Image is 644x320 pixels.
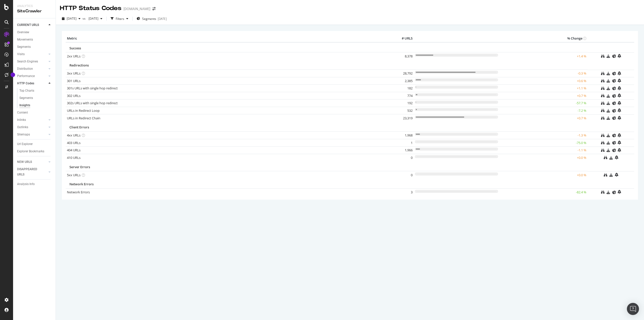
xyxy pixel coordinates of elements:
div: Top Charts [19,88,34,93]
td: 1 [378,139,414,147]
div: bell-plus [618,148,621,152]
div: Url Explorer [17,141,33,147]
td: +0.6 % [499,77,588,85]
div: Sitemaps [17,132,30,137]
div: Distribution [17,66,33,72]
a: Movements [17,37,52,42]
div: Performance [17,74,35,79]
div: bell-plus [618,133,621,137]
td: -7.2 % [499,107,588,114]
td: +0.0 % [499,171,588,179]
button: Segments[DATE] [135,15,169,23]
a: Segments [17,44,52,50]
td: 23,319 [378,114,414,122]
div: HTTP Codes [17,81,34,86]
th: % Change [499,35,588,42]
a: Segments [19,95,52,101]
a: NEW URLS [17,159,47,165]
div: bell-plus [618,71,621,75]
div: DISAPPEARED URLS [17,167,43,177]
td: 3 [378,188,414,196]
td: 0 [378,171,414,179]
div: bell-plus [618,79,621,83]
a: Explorer Bookmarks [17,149,52,154]
a: 404 URLs [67,148,80,152]
div: Outlinks [17,125,28,130]
div: bell-plus [618,86,621,90]
td: -75.0 % [499,139,588,147]
a: Performance [17,74,47,79]
div: Overview [17,30,29,35]
button: [DATE] [60,15,83,23]
td: -82.4 % [499,188,588,196]
a: Content [17,110,52,115]
td: 8,378 [378,52,414,60]
div: bell-plus [618,101,621,105]
div: Inlinks [17,117,26,123]
td: 1,966 [378,147,414,154]
th: Metric [66,35,378,42]
td: -0.3 % [499,70,588,77]
a: 410 URLs [67,155,80,160]
a: Url Explorer [17,141,52,147]
a: 301 URLs [67,79,80,83]
td: 0 [378,154,414,161]
a: URLs in Redirect Chain [67,116,100,120]
div: SiteCrawler [17,8,52,14]
td: 192 [378,99,414,107]
a: Network Errors [67,190,90,194]
th: # URLS [378,35,414,42]
div: Search Engines [17,59,38,64]
span: Server Errors [69,165,90,169]
a: Sitemaps [17,132,47,137]
div: Open Intercom Messenger [627,303,639,315]
td: +0.0 % [499,154,588,161]
span: Segments [142,17,156,21]
span: vs [83,16,87,21]
div: bell-plus [618,108,621,112]
td: +0.7 % [499,114,588,122]
div: bell-plus [618,54,621,58]
div: bell-plus [618,116,621,120]
div: bell-plus [618,140,621,145]
a: Inlinks [17,117,47,123]
div: Explorer Bookmarks [17,149,44,154]
td: 28,792 [378,70,414,77]
span: 2025 Sep. 14th [67,16,76,21]
div: [DATE] [158,17,167,21]
div: [DOMAIN_NAME] [124,6,150,11]
a: DISAPPEARED URLS [17,167,47,177]
div: NEW URLS [17,159,32,165]
a: 302 URLs [67,93,80,98]
span: Client Errors [69,125,89,129]
td: 2,385 [378,77,414,85]
a: 403 URLs [67,140,80,145]
a: Visits [17,52,47,57]
a: Insights [19,103,52,108]
a: Search Engines [17,59,47,64]
div: bell-plus [615,155,618,159]
a: 4xx URLs [67,133,80,137]
a: HTTP Codes [17,81,47,86]
button: Filters [109,15,130,23]
a: Overview [17,30,52,35]
div: bell-plus [618,93,621,97]
span: 2025 Aug. 24th [87,16,98,21]
a: Analysis Info [17,182,52,187]
span: Redirections [69,63,89,67]
div: Filters [116,17,124,21]
td: -1.3 % [499,132,588,139]
div: HTTP Status Codes [60,4,122,13]
div: arrow-right-arrow-left [152,7,155,11]
a: Distribution [17,66,47,72]
div: Tooltip anchor [11,73,15,77]
span: Network Errors [69,182,94,186]
div: CURRENT URLS [17,22,39,28]
td: 532 [378,107,414,114]
td: 774 [378,92,414,99]
a: 301s URLs with single hop redirect [67,86,118,90]
div: bell-plus [618,190,621,194]
button: [DATE] [87,15,104,23]
td: -1.1 % [499,147,588,154]
div: Segments [17,44,31,50]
